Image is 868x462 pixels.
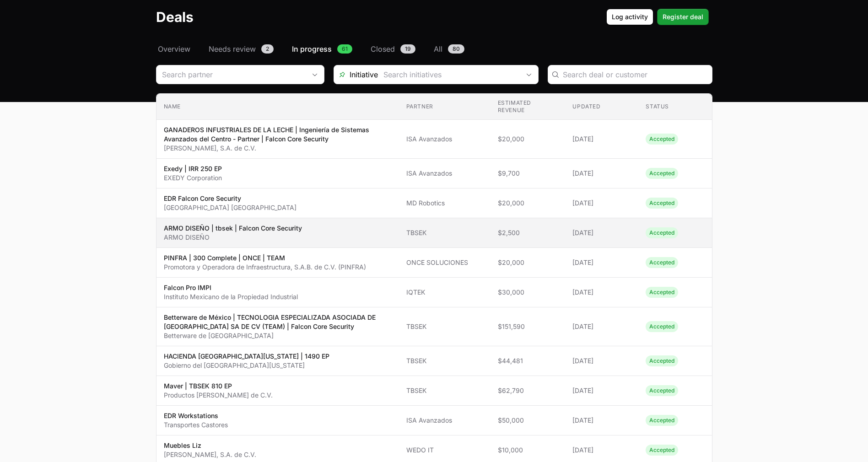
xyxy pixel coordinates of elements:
span: Register deal [663,11,703,22]
span: 61 [337,44,352,54]
span: TBSEK [406,228,483,237]
span: [DATE] [572,228,631,237]
span: $50,000 [498,416,558,425]
h1: Deals [156,9,194,25]
span: $151,590 [498,322,558,331]
p: Exedy | IRR 250 EP [164,164,222,173]
span: [DATE] [572,446,631,455]
nav: Deals navigation [156,43,712,54]
p: Productos [PERSON_NAME] de C.V. [164,391,273,400]
span: 80 [448,44,464,54]
span: Initiative [334,69,378,80]
p: GANADEROS INFUSTRIALES DE LA LECHE | Ingeniería de Sistemas Avanzados del Centro - Partner | Falc... [164,125,392,144]
a: In progress61 [290,43,354,54]
p: [PERSON_NAME], S.A. de C.V. [164,450,256,459]
span: [DATE] [572,288,631,297]
span: In progress [292,43,332,54]
span: [DATE] [572,386,631,395]
input: Search deal or customer [563,69,706,80]
th: Updated [565,94,638,120]
p: Betterware de México | TECNOLOGIA ESPECIALIZADA ASOCIADA DE [GEOGRAPHIC_DATA] SA DE CV (TEAM) | F... [164,313,392,331]
span: ISA Avanzados [406,169,483,178]
input: Search partner [156,65,306,84]
p: Falcon Pro IMPI [164,283,298,292]
span: [DATE] [572,134,631,144]
th: Name [156,94,399,120]
span: 2 [261,44,274,54]
span: [DATE] [572,258,631,267]
p: PINFRA | 300 Complete | ONCE | TEAM [164,253,366,263]
p: EDR Falcon Core Security [164,194,297,203]
input: Search initiatives [378,65,520,84]
span: IQTEK [406,288,483,297]
span: ISA Avanzados [406,134,483,144]
p: Gobierno del [GEOGRAPHIC_DATA][US_STATE] [164,361,329,370]
p: ARMO DISEÑO [164,233,302,242]
span: [DATE] [572,199,631,208]
p: [PERSON_NAME], S.A. de C.V. [164,144,392,153]
span: Log activity [612,11,648,22]
span: ONCE SOLUCIONES [406,258,483,267]
div: Open [306,65,324,84]
span: Overview [158,43,190,54]
span: $30,000 [498,288,558,297]
a: Overview [156,43,192,54]
span: [DATE] [572,169,631,178]
span: $20,000 [498,134,558,144]
th: Estimated revenue [491,94,566,120]
span: $20,000 [498,258,558,267]
span: [DATE] [572,322,631,331]
p: EXEDY Corporation [164,173,222,183]
p: [GEOGRAPHIC_DATA] [GEOGRAPHIC_DATA] [164,203,297,212]
a: All80 [432,43,466,54]
span: $2,500 [498,228,558,237]
span: $10,000 [498,446,558,455]
span: Closed [371,43,395,54]
span: TBSEK [406,322,483,331]
span: $9,700 [498,169,558,178]
p: Muebles Liz [164,441,256,450]
a: Needs review2 [207,43,275,54]
p: EDR Workstations [164,411,228,420]
p: ARMO DISEÑO | tbsek | Falcon Core Security [164,224,302,233]
span: TBSEK [406,356,483,365]
th: Partner [399,94,491,120]
span: 19 [400,44,415,54]
div: Open [520,65,538,84]
span: ISA Avanzados [406,416,483,425]
span: [DATE] [572,416,631,425]
span: $62,790 [498,386,558,395]
th: Status [638,94,712,120]
p: Promotora y Operadora de Infraestructura, S.A.B. de C.V. (PINFRA) [164,263,366,272]
p: Betterware de [GEOGRAPHIC_DATA] [164,331,392,340]
span: WEDO IT [406,446,483,455]
span: $44,481 [498,356,558,365]
button: Log activity [606,9,653,25]
p: Instituto Mexicano de la Propiedad Industrial [164,292,298,301]
span: TBSEK [406,386,483,395]
button: Register deal [657,9,709,25]
a: Closed19 [369,43,417,54]
span: Needs review [209,43,256,54]
p: Transportes Castores [164,420,228,430]
span: $20,000 [498,199,558,208]
p: Maver | TBSEK 810 EP [164,381,273,391]
span: MD Robotics [406,199,483,208]
p: HACIENDA [GEOGRAPHIC_DATA][US_STATE] | 1490 EP [164,352,329,361]
span: [DATE] [572,356,631,365]
span: All [434,43,442,54]
div: Primary actions [606,9,709,25]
